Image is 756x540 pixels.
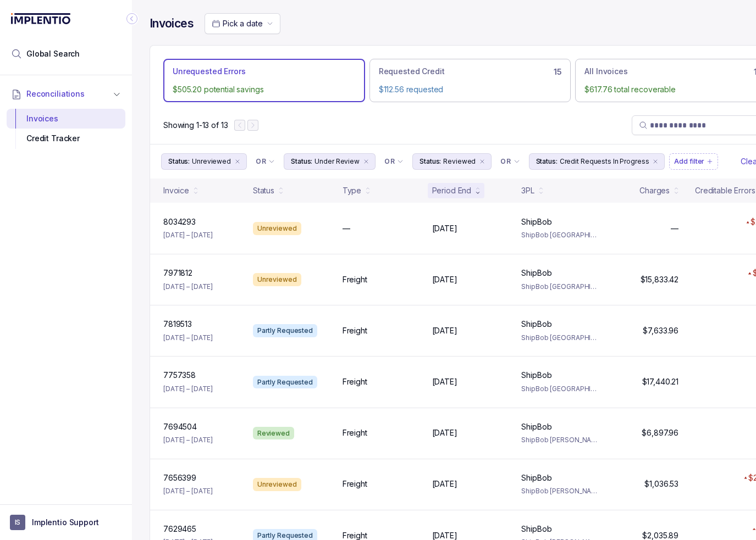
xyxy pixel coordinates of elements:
p: $112.56 requested [379,84,562,95]
div: Unreviewed [253,478,301,491]
p: ShipBob [521,524,551,535]
div: Type [343,185,361,196]
div: Status [253,185,274,196]
p: OR [384,157,395,166]
p: [DATE] – [DATE] [163,230,213,241]
li: Filter Chip Connector undefined [500,157,520,166]
p: [DATE] [432,223,457,234]
p: ShipBob [521,370,551,381]
p: All Invoices [584,66,627,77]
p: [DATE] – [DATE] [163,486,213,497]
p: ShipBob [GEOGRAPHIC_DATA][PERSON_NAME] [521,383,598,394]
span: Reconciliations [26,88,85,99]
p: Credit Requests In Progress [560,156,649,167]
p: Status: [168,156,190,167]
div: Reviewed [253,427,294,440]
div: Unreviewed [253,273,301,286]
div: Partly Requested [253,324,317,337]
p: [DATE] [432,478,457,489]
button: Filter Chip Under Review [284,153,376,170]
p: — [671,223,678,234]
div: Invoices [15,109,117,129]
p: Unrequested Errors [173,66,245,77]
img: red pointer upwards [746,221,749,224]
p: [DATE] – [DATE] [163,332,213,343]
p: [DATE] [432,376,457,387]
p: [DATE] – [DATE] [163,383,213,394]
div: remove content [362,157,371,166]
p: $1,036.53 [644,478,678,489]
button: Filter Chip Unreviewed [161,153,247,170]
p: ShipBob [GEOGRAPHIC_DATA][PERSON_NAME] [521,230,598,241]
p: Under Review [314,156,360,167]
p: Freight [343,376,367,387]
p: 7757358 [163,370,196,381]
p: Unreviewed [192,156,231,167]
p: Requested Credit [379,66,445,77]
div: Period End [432,185,472,196]
p: ShipBob [521,268,551,279]
p: ShipBob [521,472,551,483]
p: [DATE] [432,274,457,285]
img: red pointer upwards [744,476,747,479]
p: Status: [291,156,312,167]
span: User initials [10,515,25,530]
button: Filter Chip Reviewed [412,153,492,170]
button: Filter Chip Connector undefined [496,154,524,169]
div: Unreviewed [253,222,301,235]
search: Date Range Picker [212,18,262,29]
p: ShipBob [PERSON_NAME][GEOGRAPHIC_DATA], ShipBob [GEOGRAPHIC_DATA][PERSON_NAME] [521,486,598,497]
div: remove content [233,157,242,166]
img: red pointer upwards [752,528,755,531]
p: Add filter [674,156,704,167]
p: 7629465 [163,524,196,535]
p: [DATE] – [DATE] [163,281,213,292]
div: Credit Tracker [15,129,117,148]
p: ShipBob [GEOGRAPHIC_DATA][PERSON_NAME] [521,332,598,343]
p: $17,440.21 [642,376,679,387]
button: Reconciliations [7,82,125,106]
p: OR [500,157,511,166]
p: Freight [343,274,367,285]
div: remove content [651,157,660,166]
p: $505.20 potential savings [173,84,356,95]
div: Collapse Icon [125,12,139,25]
span: Pick a date [223,19,262,28]
p: 7694504 [163,421,197,432]
p: $7,633.96 [643,325,678,336]
button: Date Range Picker [205,13,280,34]
p: $15,833.42 [641,274,679,285]
p: Implentio Support [32,517,99,528]
p: — [343,223,350,234]
p: ShipBob [521,216,551,227]
p: Reviewed [443,156,476,167]
p: $6,897.96 [642,427,678,438]
div: Reconciliations [7,107,125,151]
div: Remaining page entries [163,120,228,131]
button: Filter Chip Connector undefined [251,154,279,169]
p: ShipBob [PERSON_NAME][GEOGRAPHIC_DATA], ShipBob [GEOGRAPHIC_DATA][PERSON_NAME] [521,435,598,446]
button: Filter Chip Add filter [669,153,718,170]
li: Filter Chip Connector undefined [256,157,275,166]
img: red pointer upwards [748,272,751,275]
div: remove content [478,157,487,166]
p: [DATE] [432,325,457,336]
p: Freight [343,325,367,336]
p: ShipBob [521,319,551,330]
button: Filter Chip Credit Requests In Progress [529,153,665,170]
p: ShipBob [GEOGRAPHIC_DATA][PERSON_NAME] [521,281,598,292]
div: Invoice [163,185,189,196]
p: ShipBob [521,421,551,432]
p: 7971812 [163,268,192,279]
p: Status: [536,156,558,167]
button: User initialsImplentio Support [10,515,122,530]
p: Status: [420,156,441,167]
p: 8034293 [163,216,196,227]
li: Filter Chip Connector undefined [384,157,404,166]
p: [DATE] [432,427,457,438]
